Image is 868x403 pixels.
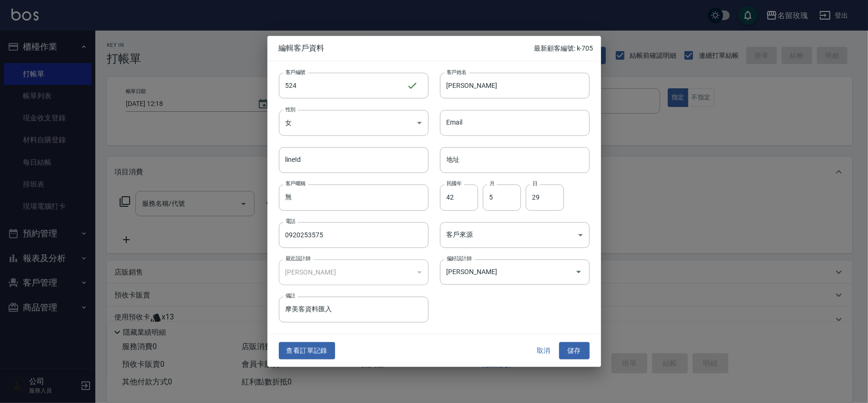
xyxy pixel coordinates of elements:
[532,180,537,188] label: 日
[571,265,586,280] button: Open
[534,43,593,53] p: 最新顧客編號: k-705
[286,106,296,113] label: 性別
[447,68,467,75] label: 客戶姓名
[490,180,494,188] label: 月
[286,255,310,262] label: 最近設計師
[559,342,590,360] button: 儲存
[279,110,429,136] div: 女
[447,180,461,188] label: 民國年
[279,342,335,360] button: 查看訂單記錄
[447,255,471,262] label: 偏好設計師
[529,342,559,360] button: 取消
[286,68,306,75] label: 客戶編號
[286,292,296,299] label: 備註
[286,218,296,225] label: 電話
[279,43,534,53] span: 編輯客戶資料
[279,259,429,285] div: [PERSON_NAME]
[286,180,306,188] label: 客戶暱稱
